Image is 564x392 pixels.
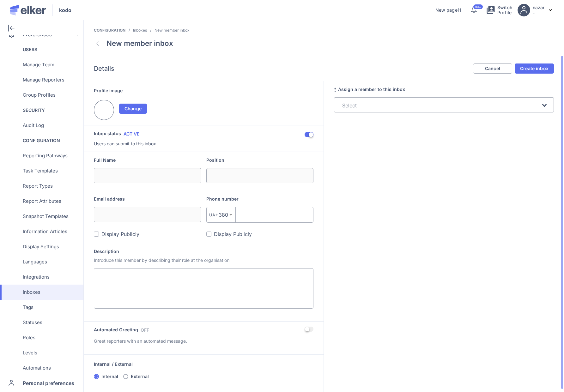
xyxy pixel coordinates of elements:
[94,196,201,202] label: Email address
[334,86,554,92] label: Assign a member to this inbox
[131,373,149,379] label: External
[94,248,313,254] label: Description
[23,178,53,194] span: Report Types
[59,6,71,14] span: kodo
[475,5,481,9] span: 99+
[96,41,99,46] img: svg%3e
[23,376,74,391] span: Personal preferences
[435,8,461,13] a: New page11
[23,360,51,376] span: Automations
[23,209,69,224] span: Snapshot Templates
[497,5,512,15] span: Switch Profile
[94,360,133,368] h4: Internal / External
[23,315,42,330] span: Statuses
[124,130,140,138] span: ACTIVE
[23,87,56,103] span: Group Profiles
[549,9,552,11] img: svg%3e
[94,338,313,344] div: Greet reporters with an automated message.
[10,5,46,15] img: Elker
[133,28,147,33] li: Inboxes
[533,5,544,10] h5: nazar
[207,207,236,222] div: Country Code Selector
[94,28,125,33] li: Configuration
[473,63,512,74] button: Cancel
[23,72,64,87] span: Manage Reporters
[23,148,68,163] span: Reporting Pathways
[94,65,114,72] h5: Details
[520,66,549,71] span: Create inbox
[106,39,173,47] h4: New member inbox
[206,196,314,202] label: Phone number
[518,4,530,16] img: avatar
[94,257,313,263] p: Introduce this member by describing their role at the organisation
[334,97,554,112] div: Search for option
[94,157,201,163] label: Full Name
[214,230,252,238] div: Display Publicly
[23,254,47,269] span: Languages
[215,211,228,219] span: +380
[141,327,149,338] span: OFF
[150,28,151,33] li: /
[515,63,554,74] button: Create inbox
[23,163,58,178] span: Task Templates
[94,130,121,136] label: Inbox status
[485,66,500,71] span: Cancel
[23,194,61,209] span: Report Attributes
[229,214,232,216] span: ▼
[23,330,35,345] span: Roles
[129,28,130,33] li: /
[23,300,33,315] span: Tags
[101,230,139,238] div: Display Publicly
[155,28,190,33] li: New member inbox
[533,10,544,15] p: -
[206,157,314,163] label: Position
[334,86,337,91] abbr: Required
[101,373,118,379] label: Internal
[119,104,147,114] label: Change
[209,212,215,218] span: UA
[23,57,54,72] span: Manage Team
[94,86,123,95] h4: Profile image
[23,239,59,254] span: Display Settings
[94,141,313,147] p: Users can submit to this inbox
[23,118,44,133] span: Audit Log
[23,224,67,239] span: Information Articles
[23,345,37,360] span: Levels
[340,102,541,109] input: Search for option
[23,285,40,300] span: Inboxes
[94,327,138,333] label: Automated Greeting
[23,269,50,285] span: Integrations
